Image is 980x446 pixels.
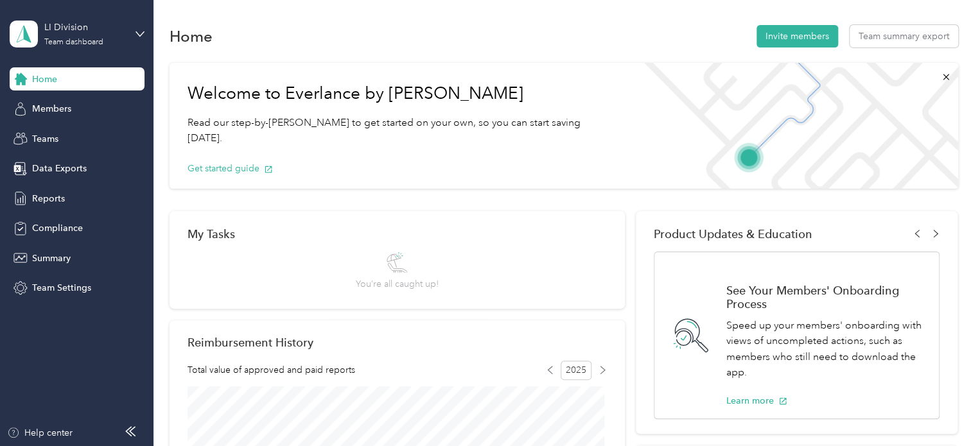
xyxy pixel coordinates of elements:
[757,25,838,47] button: Invite members
[561,361,591,380] span: 2025
[188,227,607,241] div: My Tasks
[32,102,71,116] span: Members
[170,30,213,43] h1: Home
[32,252,71,265] span: Summary
[44,39,103,46] div: Team dashboard
[32,192,65,205] span: Reports
[7,426,73,440] button: Help center
[188,336,313,349] h2: Reimbursement History
[726,318,925,381] p: Speed up your members' onboarding with views of uncompleted actions, such as members who still ne...
[32,73,57,86] span: Home
[188,115,614,146] p: Read our step-by-[PERSON_NAME] to get started on your own, so you can start saving [DATE].
[726,394,787,407] button: Learn more
[188,83,614,104] h1: Welcome to Everlance by [PERSON_NAME]
[32,132,58,146] span: Teams
[908,374,980,446] iframe: Everlance-gr Chat Button Frame
[32,281,91,295] span: Team Settings
[850,25,958,47] button: Team summary export
[726,284,925,311] h1: See Your Members' Onboarding Process
[654,227,812,241] span: Product Updates & Education
[44,21,125,34] div: LI Division
[356,277,439,291] span: You’re all caught up!
[188,363,355,377] span: Total value of approved and paid reports
[32,162,87,175] span: Data Exports
[631,63,958,189] img: Welcome to everlance
[32,221,83,235] span: Compliance
[188,162,273,175] button: Get started guide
